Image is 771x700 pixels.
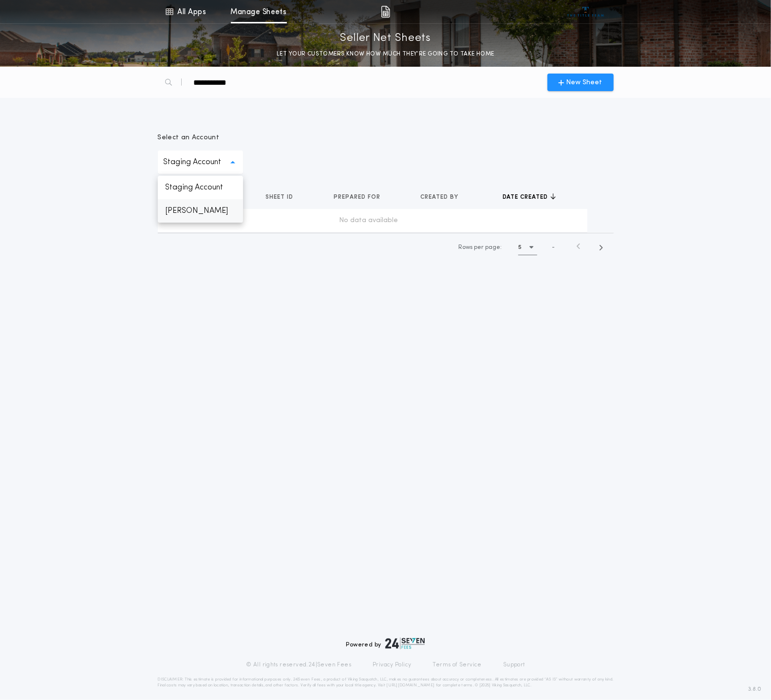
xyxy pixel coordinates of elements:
[162,216,576,226] div: No data available
[334,193,383,201] span: Prepared for
[381,6,390,18] img: img
[158,151,243,174] button: Staging Account
[346,638,425,649] div: Powered by
[420,192,466,202] button: Created by
[433,661,482,669] a: Terms of Service
[164,156,237,168] p: Staging Account
[567,7,604,17] img: vs-icon
[420,193,460,201] span: Created by
[552,243,555,252] span: -
[277,49,494,59] p: LET YOUR CUSTOMERS KNOW HOW MUCH THEY’RE GOING TO TAKE HOME
[158,677,614,688] p: DISCLAIMER: This estimate is provided for informational purposes only. 24|Seven Fees, a product o...
[503,193,550,201] span: Date created
[458,245,502,250] span: Rows per page:
[386,683,434,687] a: [URL][DOMAIN_NAME]
[340,31,431,46] p: Seller Net Sheets
[246,661,351,669] p: © All rights reserved. 24|Seven Fees
[266,193,296,201] span: Sheet ID
[158,133,243,143] p: Select an Account
[518,240,537,255] button: 5
[385,638,425,649] img: logo
[547,74,614,91] button: New Sheet
[748,685,761,694] span: 3.8.0
[266,192,301,202] button: Sheet ID
[518,243,522,252] h1: 5
[503,192,556,202] button: Date created
[158,199,243,223] p: [PERSON_NAME]
[503,661,525,669] a: Support
[158,176,243,199] p: Staging Account
[373,661,412,669] a: Privacy Policy
[566,77,602,88] span: New Sheet
[158,176,243,223] ul: Staging Account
